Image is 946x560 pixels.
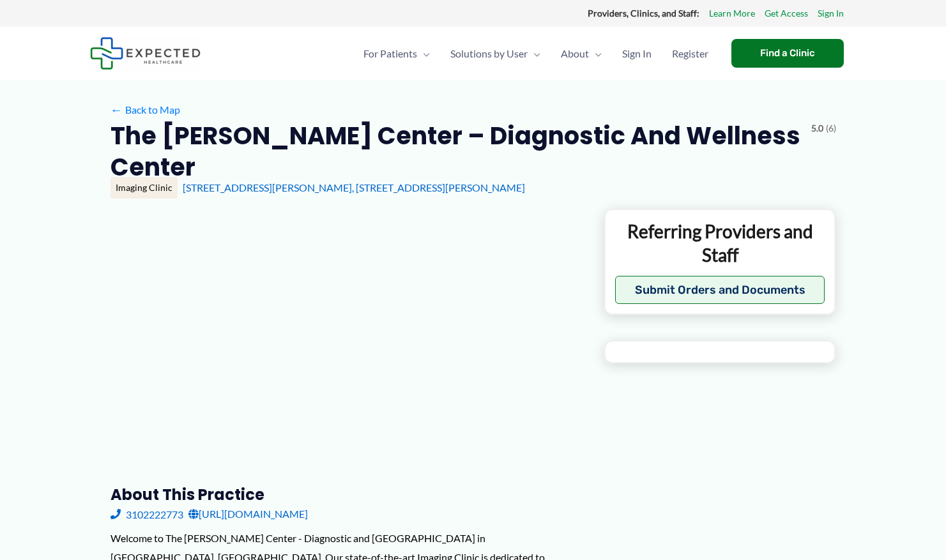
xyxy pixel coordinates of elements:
[111,504,183,524] a: 3102222773
[363,31,417,76] span: For Patients
[183,181,525,193] a: [STREET_ADDRESS][PERSON_NAME], [STREET_ADDRESS][PERSON_NAME]
[188,504,308,524] a: [URL][DOMAIN_NAME]
[615,220,825,266] p: Referring Providers and Staff
[111,120,801,183] h2: The [PERSON_NAME] Center – Diagnostic and Wellness Center
[353,31,440,76] a: For PatientsMenu Toggle
[111,177,178,199] div: Imaging Clinic
[551,31,612,76] a: AboutMenu Toggle
[561,31,589,76] span: About
[622,31,652,76] span: Sign In
[826,120,836,137] span: (6)
[111,100,180,119] a: ←Back to Map
[417,31,430,76] span: Menu Toggle
[765,5,808,22] a: Get Access
[731,39,844,68] a: Find a Clinic
[90,37,201,70] img: Expected Healthcare Logo - side, dark font, small
[662,31,719,76] a: Register
[588,8,699,19] strong: Providers, Clinics, and Staff:
[672,31,708,76] span: Register
[450,31,528,76] span: Solutions by User
[615,276,825,304] button: Submit Orders and Documents
[612,31,662,76] a: Sign In
[111,103,123,116] span: ←
[811,120,823,137] span: 5.0
[440,31,551,76] a: Solutions by UserMenu Toggle
[589,31,602,76] span: Menu Toggle
[818,5,844,22] a: Sign In
[528,31,540,76] span: Menu Toggle
[111,485,584,504] h3: About this practice
[709,5,755,22] a: Learn More
[353,31,719,76] nav: Primary Site Navigation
